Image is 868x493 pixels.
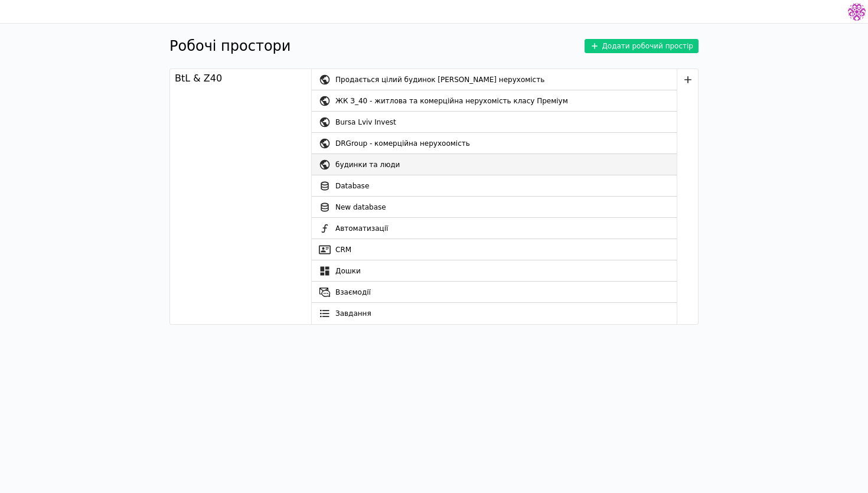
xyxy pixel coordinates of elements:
img: 137b5da8a4f5046b86490006a8dec47a [848,3,866,21]
div: ЖК З_40 - житлова та комерційна нерухомість класу Преміум [335,90,677,112]
div: будинки та люди [335,154,677,175]
div: Bursa Lviv Invest [335,112,677,133]
a: CRM [312,239,677,260]
a: ЖК З_40 - житлова та комерційна нерухомість класу Преміум [312,90,677,112]
a: Bursa Lviv Invest [312,112,677,133]
div: BtL & Z40 [175,71,222,86]
a: Автоматизації [312,218,677,239]
div: DRGroup - комерційна нерухоомість [335,133,677,154]
a: Database [312,175,677,197]
a: Продається цілий будинок [PERSON_NAME] нерухомість [312,69,677,90]
a: будинки та люди [312,154,677,175]
h1: Робочі простори [169,35,291,57]
a: Завдання [312,303,677,324]
a: New database [312,197,677,218]
a: DRGroup - комерційна нерухоомість [312,133,677,154]
a: Дошки [312,260,677,282]
div: Продається цілий будинок [PERSON_NAME] нерухомість [335,69,677,90]
button: Додати робочий простір [585,39,699,53]
a: Взаємодії [312,282,677,303]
